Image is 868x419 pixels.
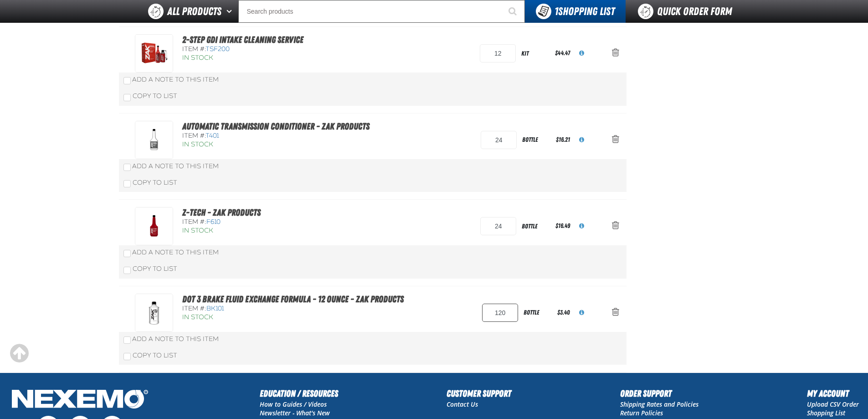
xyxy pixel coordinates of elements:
[123,352,177,359] label: Copy To List
[807,387,859,400] h2: My Account
[182,45,354,54] div: Item #:
[517,129,554,150] div: bottle
[807,400,859,409] a: Upload CSV Order
[516,216,554,237] div: bottle
[132,76,219,83] span: Add a Note to This Item
[807,409,845,417] a: Shopping List
[555,222,570,229] span: $16.49
[182,305,404,313] div: Item #:
[620,387,699,400] h2: Order Support
[518,302,555,323] div: bottle
[182,227,354,235] div: In Stock
[182,121,370,132] a: Automatic Transmission Conditioner - ZAK Products
[260,409,330,417] a: Newsletter - What's New
[556,136,570,143] span: $16.21
[182,132,370,140] div: Item #:
[447,400,478,409] a: Contact Us
[123,336,131,344] input: Add a Note to This Item
[205,132,219,140] span: T401
[620,409,663,417] a: Return Policies
[123,94,131,101] input: Copy To List
[123,267,131,274] input: Copy To List
[555,49,570,57] span: $44.47
[182,218,354,227] div: Item #:
[557,309,570,316] span: $3.40
[206,305,224,312] span: BK101
[182,294,404,305] a: DOT 3 Brake Fluid Exchange Formula - 12 Ounce - ZAK Products
[620,400,699,409] a: Shipping Rates and Policies
[123,265,177,273] label: Copy To List
[605,303,627,323] button: Action Remove DOT 3 Brake Fluid Exchange Formula - 12 Ounce - ZAK Products from Shopping List
[205,45,230,53] span: TSF200
[123,353,131,360] input: Copy To List
[480,44,516,62] input: Product Quantity
[447,387,511,400] h2: Customer Support
[572,130,591,150] button: View All Prices for T401
[572,216,591,236] button: View All Prices for F610
[167,3,221,20] span: All Products
[123,92,177,100] label: Copy To List
[132,248,219,256] span: Add a Note to This Item
[182,207,261,218] a: Z-Tech - ZAK Products
[206,218,221,226] span: F610
[480,217,516,235] input: Product Quantity
[260,387,338,400] h2: Education / Resources
[9,387,151,414] img: Nexemo Logo
[132,162,219,170] span: Add a Note to This Item
[182,140,370,149] div: In Stock
[132,335,219,343] span: Add a Note to This Item
[260,400,327,409] a: How to Guides / Videos
[123,180,131,187] input: Copy To List
[555,5,615,18] span: Shopping List
[123,77,131,84] input: Add a Note to This Item
[605,216,627,236] button: Action Remove Z-Tech - ZAK Products from Shopping List
[123,164,131,171] input: Add a Note to This Item
[605,130,627,150] button: Action Remove Automatic Transmission Conditioner - ZAK Products from Shopping List
[123,179,177,186] label: Copy To List
[555,5,558,18] strong: 1
[516,43,553,64] div: kit
[572,43,591,63] button: View All Prices for TSF200
[572,303,591,323] button: View All Prices for BK101
[182,313,404,322] div: In Stock
[9,343,29,363] div: Scroll to the top
[123,250,131,257] input: Add a Note to This Item
[481,131,517,149] input: Product Quantity
[482,304,518,322] input: Product Quantity
[182,54,354,62] div: In Stock
[182,34,303,45] a: 2-Step GDI Intake Cleaning Service
[605,43,627,63] button: Action Remove 2-Step GDI Intake Cleaning Service from Shopping List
